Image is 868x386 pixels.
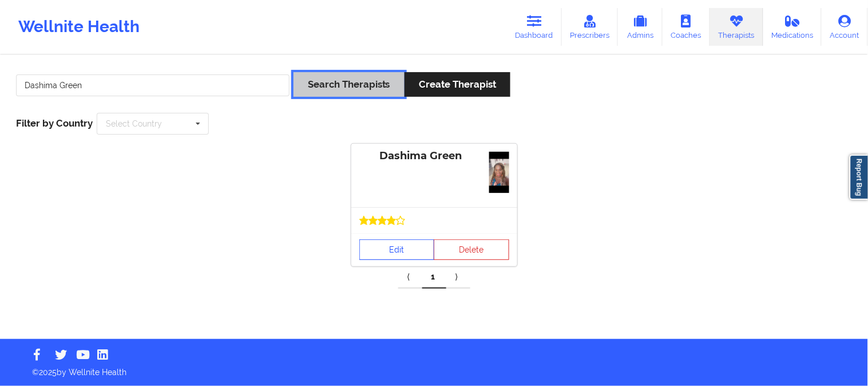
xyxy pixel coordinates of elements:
[446,266,470,289] a: Next item
[16,117,93,129] span: Filter by Country
[422,266,446,289] a: 1
[434,239,509,260] button: Delete
[359,239,435,260] a: Edit
[359,149,509,163] div: Dashima Green
[618,8,663,46] a: Admins
[507,8,562,46] a: Dashboard
[763,8,822,46] a: Medications
[398,266,422,289] a: Previous item
[822,8,868,46] a: Account
[106,120,162,128] div: Select Country
[663,8,710,46] a: Coaches
[405,72,510,97] button: Create Therapist
[398,266,470,289] div: Pagination Navigation
[562,8,619,46] a: Prescribers
[850,155,868,200] a: Report Bug
[489,152,509,193] img: Screenshot_20220712-214308_Gallery.jpg
[294,72,405,97] button: Search Therapists
[16,74,290,96] input: Search Keywords
[24,359,844,378] p: © 2025 by Wellnite Health
[710,8,763,46] a: Therapists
